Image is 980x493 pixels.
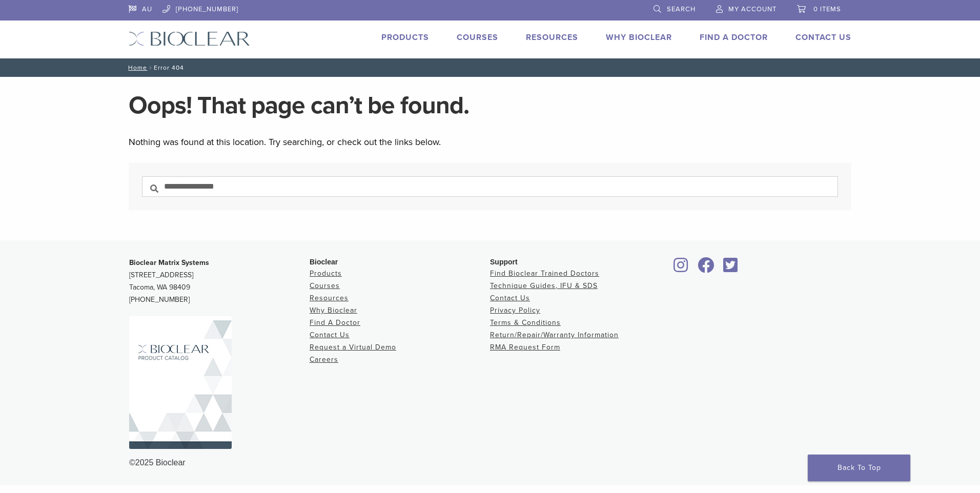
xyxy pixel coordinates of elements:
span: Bioclear [310,258,338,266]
span: Search [667,5,696,13]
a: Courses [457,32,498,43]
a: Resources [526,32,578,43]
section: Search [129,163,851,210]
a: Bioclear [720,263,741,274]
img: Bioclear [129,31,250,46]
span: My Account [728,5,777,13]
a: Find A Doctor [310,318,360,327]
div: ©2025 Bioclear [129,457,851,469]
a: Technique Guides, IFU & SDS [490,281,598,290]
a: Privacy Policy [490,306,540,315]
span: Support [490,258,518,266]
a: Resources [310,294,349,302]
a: Bioclear [670,263,692,274]
strong: Bioclear Matrix Systems [129,258,209,267]
a: Why Bioclear [310,306,357,315]
img: Bioclear [129,316,232,449]
a: Contact Us [310,331,350,339]
span: 0 items [813,5,841,13]
a: Contact Us [490,294,530,302]
a: Why Bioclear [606,32,672,43]
a: RMA Request Form [490,343,560,352]
h1: Oops! That page can’t be found. [129,93,851,118]
a: Back To Top [808,455,910,481]
a: Request a Virtual Demo [310,343,396,352]
a: Products [310,269,342,278]
p: Nothing was found at this location. Try searching, or check out the links below. [129,134,851,150]
p: [STREET_ADDRESS] Tacoma, WA 98409 [PHONE_NUMBER] [129,257,310,306]
a: Bioclear [694,263,718,274]
a: Return/Repair/Warranty Information [490,331,619,339]
a: Home [125,64,147,71]
a: Careers [310,355,338,364]
a: Find A Doctor [700,32,768,43]
nav: Error 404 [121,58,859,77]
a: Find Bioclear Trained Doctors [490,269,599,278]
a: Products [381,32,429,43]
a: Courses [310,281,340,290]
span: / [147,65,154,70]
a: Contact Us [795,32,851,43]
a: Terms & Conditions [490,318,561,327]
